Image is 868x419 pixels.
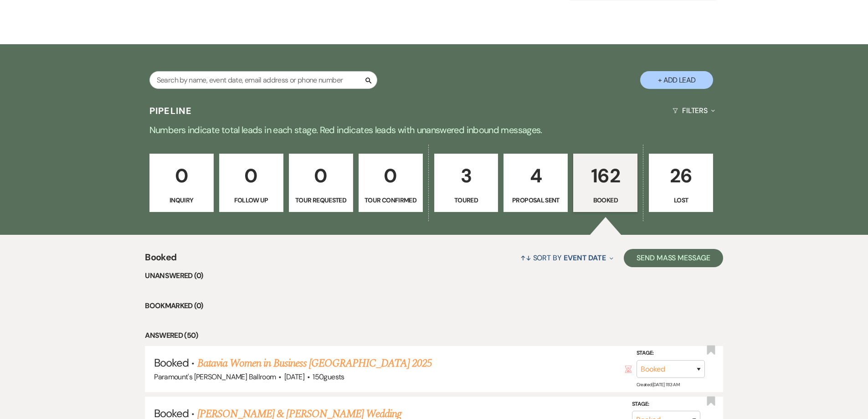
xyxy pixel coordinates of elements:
[632,399,700,409] label: Stage:
[284,372,304,382] span: [DATE]
[669,98,719,123] button: Filters
[145,250,176,270] span: Booked
[149,104,192,117] h3: Pipeline
[155,160,208,191] p: 0
[313,372,344,382] span: 150 guests
[637,382,679,388] span: Created: [DATE] 11:13 AM
[655,160,707,191] p: 26
[440,160,493,191] p: 3
[145,270,723,282] li: Unanswered (0)
[225,195,277,205] p: Follow Up
[149,154,214,212] a: 0Inquiry
[520,253,531,263] span: ↑↓
[155,195,208,205] p: Inquiry
[225,160,277,191] p: 0
[106,123,762,137] p: Numbers indicate total leads in each stage. Red indicates leads with unanswered inbound messages.
[359,154,423,212] a: 0Tour Confirmed
[295,160,347,191] p: 0
[365,195,417,205] p: Tour Confirmed
[509,195,562,205] p: Proposal Sent
[295,195,347,205] p: Tour Requested
[289,154,353,212] a: 0Tour Requested
[219,154,283,212] a: 0Follow Up
[649,154,713,212] a: 26Lost
[517,246,617,270] button: Sort By Event Date
[503,154,568,212] a: 4Proposal Sent
[365,160,417,191] p: 0
[149,71,377,89] input: Search by name, event date, email address or phone number
[145,300,723,312] li: Bookmarked (0)
[145,330,723,341] li: Answered (50)
[154,372,276,382] span: Paramount's [PERSON_NAME] Ballroom
[637,348,705,358] label: Stage:
[154,356,189,370] span: Booked
[640,71,713,89] button: + Add Lead
[197,355,432,372] a: Batavia Women in Business [GEOGRAPHIC_DATA] 2025
[434,154,498,212] a: 3Toured
[579,195,632,205] p: Booked
[564,253,606,263] span: Event Date
[440,195,493,205] p: Toured
[509,160,562,191] p: 4
[624,249,723,267] button: Send Mass Message
[573,154,637,212] a: 162Booked
[655,195,707,205] p: Lost
[579,160,632,191] p: 162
